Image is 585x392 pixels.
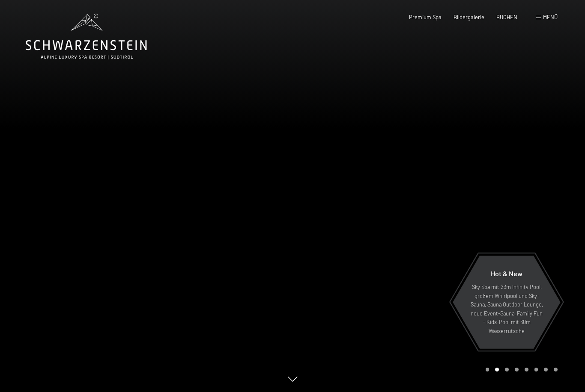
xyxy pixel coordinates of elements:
[486,368,489,371] div: Carousel Page 1
[495,368,499,371] div: Carousel Page 2 (Current Slide)
[515,368,519,371] div: Carousel Page 4
[496,14,517,21] a: BUCHEN
[534,368,538,371] div: Carousel Page 6
[454,14,484,21] a: Bildergalerie
[452,255,561,349] a: Hot & New Sky Spa mit 23m Infinity Pool, großem Whirlpool und Sky-Sauna, Sauna Outdoor Lounge, ne...
[469,283,544,335] p: Sky Spa mit 23m Infinity Pool, großem Whirlpool und Sky-Sauna, Sauna Outdoor Lounge, neue Event-S...
[491,269,522,277] span: Hot & New
[505,368,509,371] div: Carousel Page 3
[483,368,558,371] div: Carousel Pagination
[554,368,558,371] div: Carousel Page 8
[525,368,528,371] div: Carousel Page 5
[409,14,442,21] a: Premium Spa
[544,368,548,371] div: Carousel Page 7
[543,14,558,21] span: Menü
